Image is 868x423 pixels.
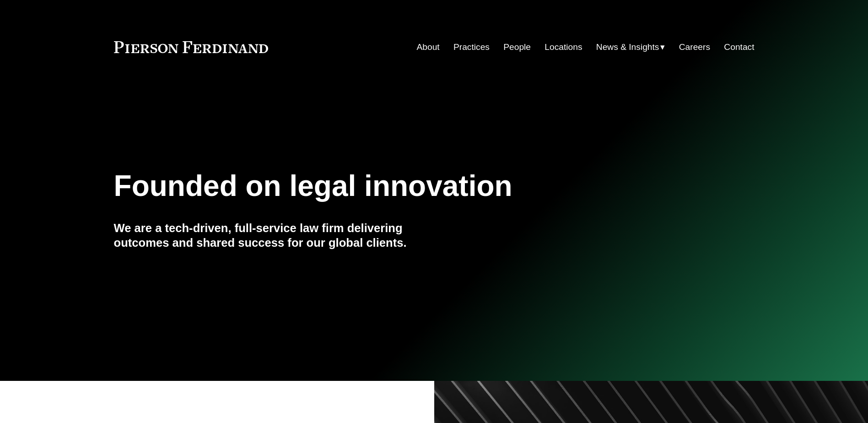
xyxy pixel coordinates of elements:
a: About [417,38,440,56]
a: folder dropdown [596,38,665,56]
h1: Founded on legal innovation [114,169,648,203]
a: Contact [724,38,754,56]
span: News & Insights [596,39,659,55]
a: Practices [453,38,490,56]
a: Locations [545,38,582,56]
a: Careers [679,38,710,56]
h4: We are a tech-driven, full-service law firm delivering outcomes and shared success for our global... [114,221,434,250]
a: People [503,38,531,56]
